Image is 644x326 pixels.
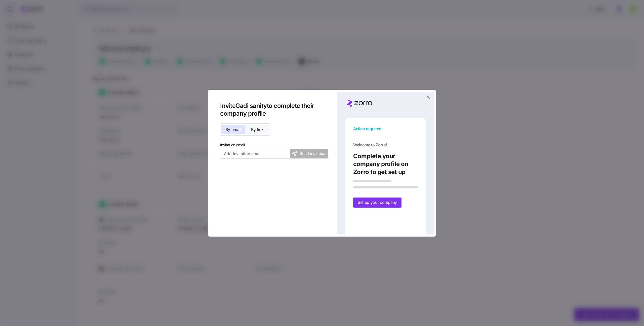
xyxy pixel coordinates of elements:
[353,126,418,132] span: Action required
[353,142,418,148] span: Welcome to Zorro!
[225,127,242,132] span: By email
[220,102,329,117] h1: Invite Gadi sanity to complete their company profile
[251,127,264,132] span: By link
[220,142,245,148] label: Invitation email
[353,152,418,176] h1: Complete your company profile on Zorro to get set up
[290,149,328,158] button: Send invitation
[300,150,326,157] span: Send invitation
[220,149,329,159] input: Add invitation email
